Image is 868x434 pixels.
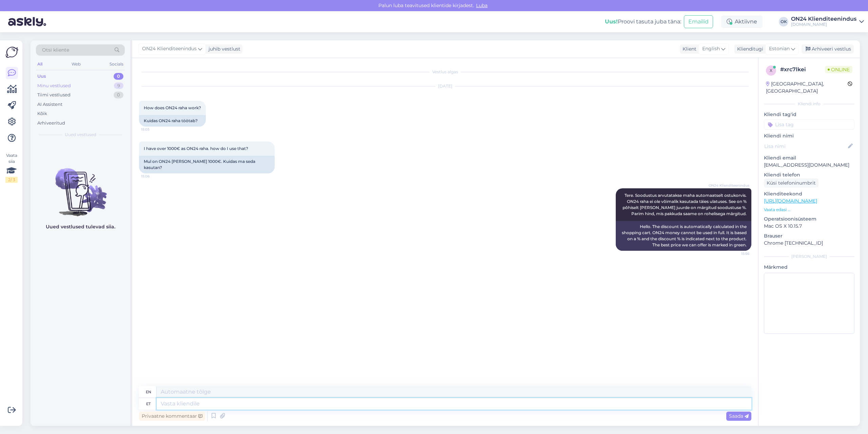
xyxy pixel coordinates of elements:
[764,111,854,118] p: Kliendi tag'id
[474,2,490,8] span: Luba
[764,253,854,260] div: [PERSON_NAME]
[764,154,854,162] p: Kliendi email
[764,240,854,247] p: Chrome [TECHNICAL_ID]
[605,18,681,26] div: Proovi tasuta juba täna:
[65,132,96,138] span: Uued vestlused
[764,178,818,188] div: Küsi telefoninumbrit
[141,174,166,179] span: 15:06
[780,65,825,74] div: # xrc7lkei
[680,45,696,53] div: Klient
[779,17,788,26] div: OK
[139,83,751,89] div: [DATE]
[70,60,82,69] div: Web
[146,386,151,398] div: en
[616,221,751,251] div: Hello. The discount is automatically calculated in the shopping cart. ON24 money cannot be used i...
[764,264,854,271] p: Märkmed
[37,120,65,127] div: Arhiveeritud
[623,193,748,216] span: Tere. Soodustus arvutatakse maha automaatselt ostukorvis. ON24 raha ei ole võimalik kasutada täie...
[709,183,749,188] span: ON24 Klienditeenindus
[770,68,772,73] span: x
[764,190,854,197] p: Klienditeekond
[729,413,749,419] span: Saada
[764,101,854,107] div: Kliendi info
[42,46,69,54] span: Otsi kliente
[139,412,205,421] div: Privaatne kommentaar
[37,101,62,108] div: AI Assistent
[702,45,720,53] span: English
[764,198,817,204] a: [URL][DOMAIN_NAME]
[206,45,240,53] div: juhib vestlust
[36,60,44,69] div: All
[605,18,618,25] b: Uus!
[825,66,852,73] span: Online
[764,143,847,150] input: Lisa nimi
[37,82,71,89] div: Minu vestlused
[764,132,854,139] p: Kliendi nimi
[114,92,123,98] div: 0
[724,251,749,256] span: 15:56
[684,15,713,28] button: Emailid
[764,223,854,230] p: Mac OS X 10.15.7
[764,119,854,130] input: Lisa tag
[141,127,166,132] span: 15:05
[142,45,197,53] span: ON24 Klienditeenindus
[139,69,751,75] div: Vestlus algas
[764,207,854,213] p: Vaata edasi ...
[764,162,854,169] p: [EMAIL_ADDRESS][DOMAIN_NAME]
[791,16,864,27] a: ON24 Klienditeenindus[DOMAIN_NAME]
[5,46,18,59] img: Askly Logo
[791,16,856,22] div: ON24 Klienditeenindus
[764,215,854,223] p: Operatsioonisüsteem
[139,156,275,173] div: Mul on ON24 [PERSON_NAME] 1000€. Kuidas ma seda kasutan?
[764,171,854,178] p: Kliendi telefon
[31,156,130,217] img: No chats
[721,16,763,28] div: Aktiivne
[146,398,151,410] div: et
[46,223,115,230] p: Uued vestlused tulevad siia.
[108,60,125,69] div: Socials
[769,45,790,53] span: Estonian
[139,115,206,127] div: Kuidas ON24 raha töötab?
[114,82,123,89] div: 9
[144,105,201,110] span: How does ON24 raha work?
[734,45,763,53] div: Klienditugi
[37,92,71,98] div: Tiimi vestlused
[5,177,18,183] div: 2 / 3
[5,152,18,183] div: Vaata siia
[144,146,248,151] span: I have over 1000€ as ON24 raha. how do I use that?
[791,22,856,27] div: [DOMAIN_NAME]
[114,73,123,80] div: 0
[766,80,848,95] div: [GEOGRAPHIC_DATA], [GEOGRAPHIC_DATA]
[37,73,46,80] div: Uus
[37,110,47,117] div: Kõik
[764,232,854,240] p: Brauser
[802,44,854,54] div: Arhiveeri vestlus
